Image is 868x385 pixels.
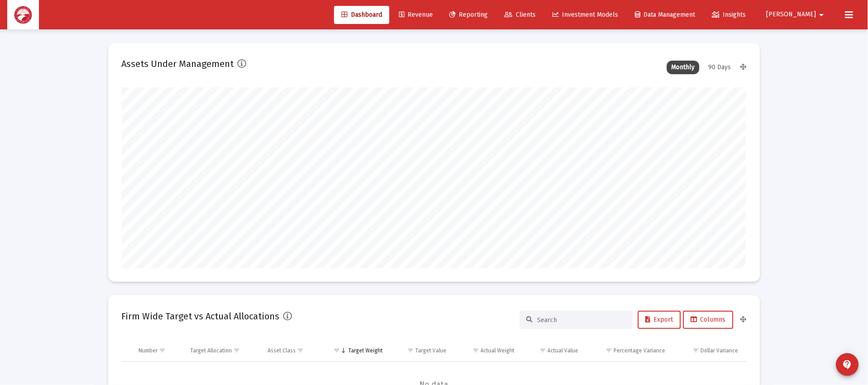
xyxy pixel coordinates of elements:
[638,311,681,329] button: Export
[606,347,613,354] span: Show filter options for column 'Percentage Variance'
[705,6,753,24] a: Insights
[540,347,547,354] span: Show filter options for column 'Actual Value'
[691,316,726,323] span: Columns
[672,340,746,361] td: Column Dollar Variance
[842,359,853,370] mat-icon: contact_support
[693,347,700,354] span: Show filter options for column 'Dollar Variance'
[548,347,579,354] div: Actual Value
[389,340,453,361] td: Column Target Value
[349,347,383,354] div: Target Weight
[184,340,261,361] td: Column Target Allocation
[546,6,626,24] a: Investment Models
[415,347,446,354] div: Target Value
[268,347,296,354] div: Asset Class
[132,340,184,361] td: Column Number
[767,11,816,19] span: [PERSON_NAME]
[392,6,440,24] a: Revenue
[704,61,736,74] div: 90 Days
[498,6,543,24] a: Clients
[442,6,495,24] a: Reporting
[341,11,382,19] span: Dashboard
[683,311,734,329] button: Columns
[585,340,672,361] td: Column Percentage Variance
[614,347,666,354] div: Percentage Variance
[399,11,433,19] span: Revenue
[473,347,480,354] span: Show filter options for column 'Actual Weight'
[334,347,340,354] span: Show filter options for column 'Target Weight'
[712,11,746,19] span: Insights
[261,340,321,361] td: Column Asset Class
[14,6,32,24] img: Dashboard
[453,340,521,361] td: Column Actual Weight
[537,316,626,324] input: Search
[450,11,488,19] span: Reporting
[122,309,280,323] h2: Firm Wide Target vs Actual Allocations
[297,347,304,354] span: Show filter options for column 'Asset Class'
[628,6,703,24] a: Data Management
[481,347,515,354] div: Actual Weight
[407,347,414,354] span: Show filter options for column 'Target Value'
[816,6,827,24] mat-icon: arrow_drop_down
[139,347,158,354] div: Number
[334,6,389,24] a: Dashboard
[553,11,619,19] span: Investment Models
[701,347,739,354] div: Dollar Variance
[190,347,232,354] div: Target Allocation
[321,340,389,361] td: Column Target Weight
[159,347,166,354] span: Show filter options for column 'Number'
[505,11,536,19] span: Clients
[521,340,585,361] td: Column Actual Value
[233,347,240,354] span: Show filter options for column 'Target Allocation'
[122,57,234,71] h2: Assets Under Management
[756,5,838,24] button: [PERSON_NAME]
[646,316,673,323] span: Export
[667,61,700,74] div: Monthly
[635,11,695,19] span: Data Management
